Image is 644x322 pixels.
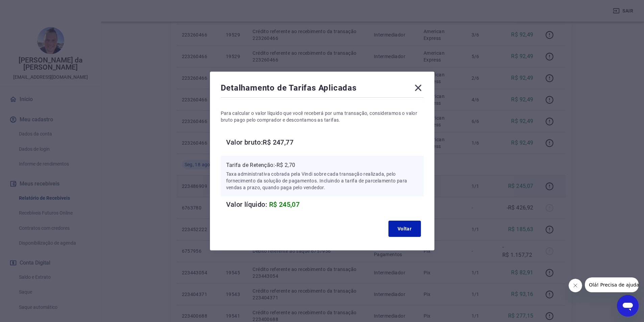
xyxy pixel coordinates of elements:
[388,221,421,237] button: Voltar
[585,277,639,292] iframe: Mensagem da empresa
[226,199,424,210] h6: Valor líquido:
[617,295,639,317] iframe: Botão para abrir a janela de mensagens
[569,279,582,292] iframe: Fechar mensagem
[226,161,418,169] p: Tarifa de Retenção: -R$ 2,70
[4,5,57,10] span: Olá! Precisa de ajuda?
[226,171,418,191] p: Taxa administrativa cobrada pela Vindi sobre cada transação realizada, pelo fornecimento da soluç...
[226,137,424,148] h6: Valor bruto: R$ 247,77
[269,200,300,208] span: R$ 245,07
[221,110,424,123] p: Para calcular o valor líquido que você receberá por uma transação, consideramos o valor bruto pag...
[221,82,424,96] div: Detalhamento de Tarifas Aplicadas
